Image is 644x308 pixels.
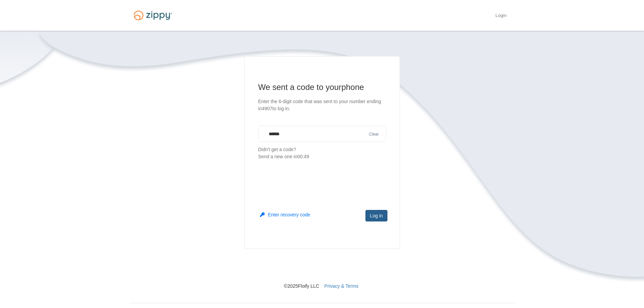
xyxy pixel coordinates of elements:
[129,7,176,23] img: Logo
[258,98,386,112] p: Enter the 6-digit code that was sent to your number ending in 4907 to log in.
[258,146,386,160] p: Didn't get a code?
[495,13,506,20] a: Login
[129,249,515,289] nav: © 2025 Floify LLC
[365,210,387,221] button: Log in
[258,82,386,93] h1: We sent a code to your phone
[324,283,358,289] a: Privacy & Terms
[260,211,310,218] button: Enter recovery code
[258,153,386,160] div: Send a new one in 00:49
[367,131,381,138] button: Clear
